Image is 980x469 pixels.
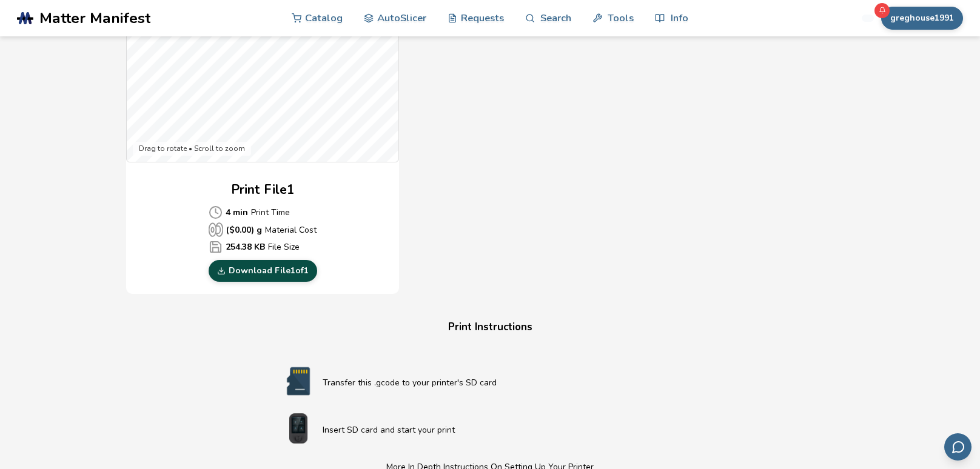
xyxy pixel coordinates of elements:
[274,366,323,396] img: SD card
[226,206,248,219] b: 4 min
[209,240,317,254] p: File Size
[133,142,251,156] div: Drag to rotate • Scroll to zoom
[944,433,972,461] button: Send feedback via email
[881,7,963,30] button: greghouse1991
[323,376,706,389] p: Transfer this .gcode to your printer's SD card
[209,260,317,282] a: Download File1of1
[274,413,323,444] img: Start print
[209,222,223,237] span: Average Cost
[39,10,150,27] span: Matter Manifest
[209,240,223,254] span: Average Cost
[323,424,706,436] p: Insert SD card and start your print
[260,318,720,337] h4: Print Instructions
[209,205,223,219] span: Average Cost
[209,222,317,237] p: Material Cost
[209,205,317,219] p: Print Time
[226,224,262,236] b: ($ 0.00 ) g
[231,181,295,199] h2: Print File 1
[226,241,265,253] b: 254.38 KB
